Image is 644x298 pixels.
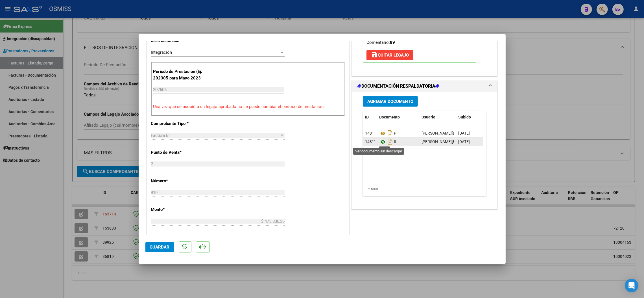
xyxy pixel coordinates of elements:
span: Comentario: [366,40,395,45]
span: [PERSON_NAME][EMAIL_ADDRESS][DOMAIN_NAME] - [PERSON_NAME] [422,139,547,144]
span: CUIL: Nombre y Apellido: Período Desde: Período Hasta: Admite Dependencia: [366,9,460,45]
button: Guardar [145,242,174,252]
span: Pl [379,131,397,136]
button: Agregar Documento [363,96,418,107]
datatable-header-cell: Usuario [419,111,456,123]
mat-expansion-panel-header: DOCUMENTACIÓN RESPALDATORIA [352,81,497,92]
button: Quitar Legajo [366,50,413,60]
span: Factura B [151,133,169,138]
span: Documento [379,115,400,119]
datatable-header-cell: Documento [377,111,419,123]
span: Agregar Documento [367,99,413,104]
span: 148173 [365,131,379,135]
datatable-header-cell: ID [363,111,377,123]
span: Usuario [422,115,435,119]
span: [DATE] [458,131,470,135]
p: Período de Prestación (Ej: 202305 para Mayo 2023 [153,68,210,81]
span: [PERSON_NAME][EMAIL_ADDRESS][DOMAIN_NAME] - [PERSON_NAME] [422,131,547,135]
p: Comprobante Tipo * [151,120,209,127]
div: 2 total [363,182,486,196]
span: Integración [151,50,172,55]
datatable-header-cell: Subido [456,111,484,123]
span: [DATE] [458,139,470,144]
p: Una vez que se asoció a un legajo aprobado no se puede cambiar el período de prestación. [153,103,342,110]
span: Subido [458,115,471,119]
div: DOCUMENTACIÓN RESPALDATORIA [352,92,497,209]
span: ID [365,115,369,119]
span: If [379,140,396,144]
mat-icon: save [371,51,378,58]
span: 148174 [365,139,379,144]
p: Monto [151,206,209,213]
p: Número [151,178,209,184]
i: Descargar documento [387,137,394,146]
span: Quitar Legajo [371,53,409,58]
div: Open Intercom Messenger [625,279,638,292]
i: Descargar documento [387,129,394,138]
strong: 89 [390,40,395,45]
span: Guardar [150,245,170,250]
h1: DOCUMENTACIÓN RESPALDATORIA [357,83,439,90]
p: Punto de Venta [151,149,209,156]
